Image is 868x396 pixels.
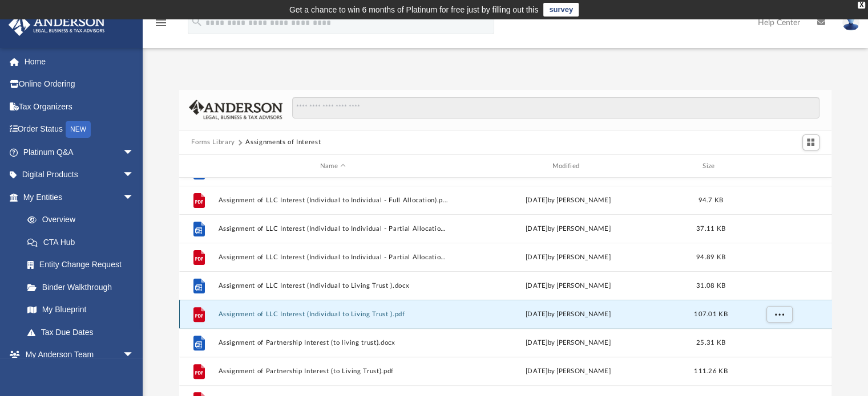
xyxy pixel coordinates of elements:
[218,339,448,346] button: Assignment of Partnership Interest (to living trust).docx
[698,197,723,203] span: 94.7 KB
[696,226,725,232] span: 37.11 KB
[123,186,146,209] span: arrow_drop_down
[8,73,151,96] a: Online Ordering
[453,338,683,348] div: [DATE] by [PERSON_NAME]
[688,161,733,172] div: Size
[8,95,151,118] a: Tax Organizers
[453,281,683,291] div: [DATE] by [PERSON_NAME]
[16,254,151,276] a: Entity Change Request
[217,161,447,172] div: Name
[858,2,865,9] div: close
[16,276,151,299] a: Binder Walkthrough
[453,252,683,263] div: [DATE] by [PERSON_NAME]
[453,224,683,234] div: [DATE] by [PERSON_NAME]
[289,3,539,17] div: Get a chance to win 6 months of Platinum for free just by filling out this
[184,161,212,172] div: id
[8,164,151,186] a: Digital Productsarrow_drop_down
[696,340,725,346] span: 25.31 KB
[218,311,448,318] button: Assignment of LLC Interest (Individual to Living Trust ).pdf
[218,225,448,232] button: Assignment of LLC Interest (Individual to Individual - Partial Allocation).docx
[8,50,151,73] a: Home
[453,161,683,172] div: Modified
[16,321,151,344] a: Tax Due Dates
[123,344,146,367] span: arrow_drop_down
[453,309,683,320] div: [DATE] by [PERSON_NAME]
[292,97,819,119] input: Search files and folders
[154,16,168,30] i: menu
[802,134,819,150] button: Switch to Grid View
[218,254,448,261] button: Assignment of LLC Interest (Individual to Individual - Partial Allocation).pdf
[123,141,146,164] span: arrow_drop_down
[738,161,818,172] div: id
[453,366,683,377] div: [DATE] by [PERSON_NAME]
[453,195,683,206] div: [DATE] by [PERSON_NAME]
[696,254,725,260] span: 94.89 KB
[8,141,151,164] a: Platinum Q&Aarrow_drop_down
[696,283,725,289] span: 31.08 KB
[16,231,151,254] a: CTA Hub
[154,22,168,30] a: menu
[8,186,151,209] a: My Entitiesarrow_drop_down
[694,368,727,374] span: 111.26 KB
[191,15,203,28] i: search
[66,121,91,138] div: NEW
[16,299,146,321] a: My Blueprint
[218,197,448,204] button: Assignment of LLC Interest (Individual to Individual - Full Allocation).pdf
[218,282,448,289] button: Assignment of LLC Interest (Individual to Living Trust ).docx
[8,118,151,141] a: Order StatusNEW
[766,306,792,323] button: More options
[5,14,108,36] img: Anderson Advisors Platinum Portal
[191,137,235,148] button: Forms Library
[218,368,448,375] button: Assignment of Partnership Interest (to Living Trust).pdf
[16,209,151,231] a: Overview
[8,344,146,366] a: My Anderson Teamarrow_drop_down
[245,137,321,148] button: Assignments of Interest
[842,14,859,31] img: User Pic
[123,164,146,187] span: arrow_drop_down
[543,3,579,17] a: survey
[694,311,727,317] span: 107.01 KB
